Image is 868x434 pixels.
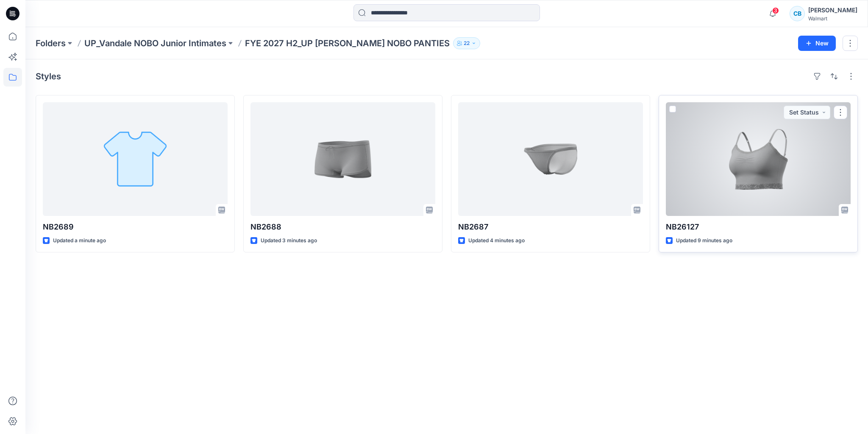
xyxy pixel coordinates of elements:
[458,221,643,233] p: NB2687
[250,102,435,216] a: NB2688
[53,236,106,245] p: Updated a minute ago
[43,221,228,233] p: NB2689
[468,236,525,245] p: Updated 4 minutes ago
[250,221,435,233] p: NB2688
[666,102,851,216] a: NB26127
[676,236,732,245] p: Updated 9 minutes ago
[808,5,857,15] div: [PERSON_NAME]
[464,39,470,48] p: 22
[84,37,226,49] a: UP_Vandale NOBO Junior Intimates
[453,37,480,49] button: 22
[808,15,857,22] div: Walmart
[36,71,61,81] h4: Styles
[772,7,779,14] span: 3
[458,102,643,216] a: NB2687
[245,37,450,49] p: FYE 2027 H2_UP [PERSON_NAME] NOBO PANTIES
[261,236,317,245] p: Updated 3 minutes ago
[798,36,836,51] button: New
[666,221,851,233] p: NB26127
[36,37,66,49] a: Folders
[790,6,805,21] div: CB
[43,102,228,216] a: NB2689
